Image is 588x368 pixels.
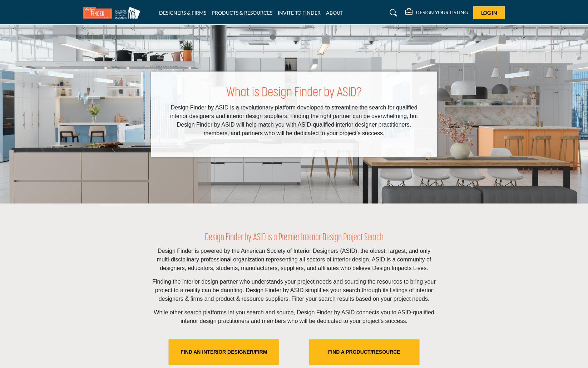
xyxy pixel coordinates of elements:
[83,7,144,19] img: Site Logo
[383,7,402,19] a: Search
[473,6,505,19] button: Log In
[165,103,423,138] p: Design Finder by ASID is a revolutionary platform developed to streamline the search for qualifie...
[481,10,497,16] span: Log In
[151,308,437,325] p: While other search platforms let you search and source, Design Finder by ASID connects you to ASI...
[151,232,437,244] h2: Design Finder by ASID is a Premier Interior Design Project Search
[159,10,206,16] a: DESIGNERS & FIRMS
[165,86,423,101] h1: What is Design Finder by ASID?
[326,10,343,16] a: ABOUT
[278,10,321,16] a: INVITE TO FINDER
[151,247,437,273] p: Design Finder is powered by the American Society of Interior Designers (ASID), the oldest, larges...
[151,278,437,303] p: Finding the interior design partner who understands your project needs and sourcing the resources...
[169,339,279,365] a: FIND AN INTERIOR DESIGNER/FIRM
[212,10,272,16] a: PRODUCTS & RESOURCES
[405,9,468,17] div: DESIGN YOUR LISTING
[416,9,468,16] h5: DESIGN YOUR LISTING
[309,339,419,365] a: FIND A PRODUCT/RESOURCE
